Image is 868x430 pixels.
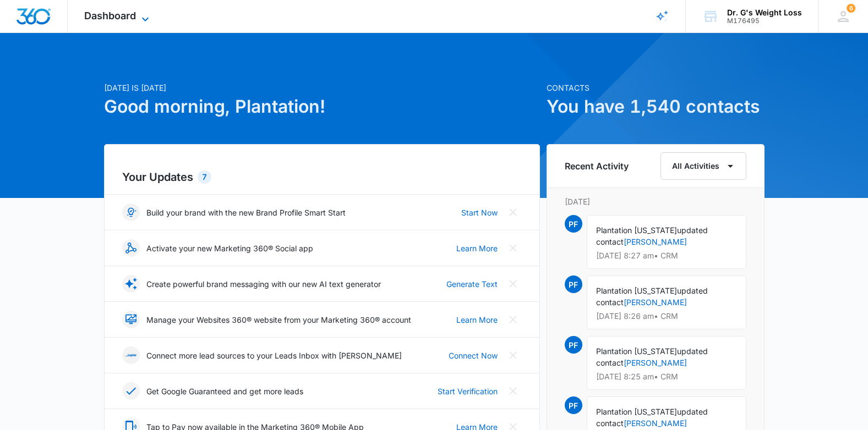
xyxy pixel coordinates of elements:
[198,170,211,184] div: 7
[847,4,855,13] div: notifications count
[456,242,498,254] a: Learn More
[596,252,737,260] p: [DATE] 8:27 am • CRM
[596,346,677,356] span: Plantation [US_STATE]
[596,407,677,416] span: Plantation [US_STATE]
[146,278,381,290] p: Create powerful brand messaging with our new AI text generator
[660,152,746,180] button: All Activities
[438,385,498,397] a: Start Verification
[565,215,582,233] span: PF
[596,373,737,381] p: [DATE] 8:25 am • CRM
[146,314,411,326] p: Manage your Websites 360® website from your Marketing 360® account
[727,17,802,25] div: account id
[565,159,629,173] h6: Recent Activity
[596,312,737,320] p: [DATE] 8:26 am • CRM
[504,239,522,257] button: Close
[565,196,746,207] p: [DATE]
[565,275,582,293] span: PF
[449,350,498,361] a: Connect Now
[122,169,522,185] h2: Your Updates
[547,82,765,93] p: Contacts
[504,382,522,400] button: Close
[456,314,498,326] a: Learn More
[624,297,687,307] a: [PERSON_NAME]
[596,286,677,295] span: Plantation [US_STATE]
[104,93,540,120] h1: Good morning, Plantation!
[565,396,582,414] span: PF
[146,350,402,361] p: Connect more lead sources to your Leads Inbox with [PERSON_NAME]
[504,275,522,293] button: Close
[504,346,522,364] button: Close
[446,278,498,290] a: Generate Text
[461,207,498,218] a: Start Now
[547,93,765,120] h1: You have 1,540 contacts
[146,385,303,397] p: Get Google Guaranteed and get more leads
[847,4,855,13] span: 6
[504,203,522,221] button: Close
[504,311,522,328] button: Close
[596,225,677,235] span: Plantation [US_STATE]
[84,10,136,21] span: Dashboard
[727,8,802,17] div: account name
[624,237,687,246] a: [PERSON_NAME]
[146,207,346,218] p: Build your brand with the new Brand Profile Smart Start
[624,358,687,367] a: [PERSON_NAME]
[146,242,313,254] p: Activate your new Marketing 360® Social app
[624,418,687,428] a: [PERSON_NAME]
[565,336,582,354] span: PF
[104,82,540,93] p: [DATE] is [DATE]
